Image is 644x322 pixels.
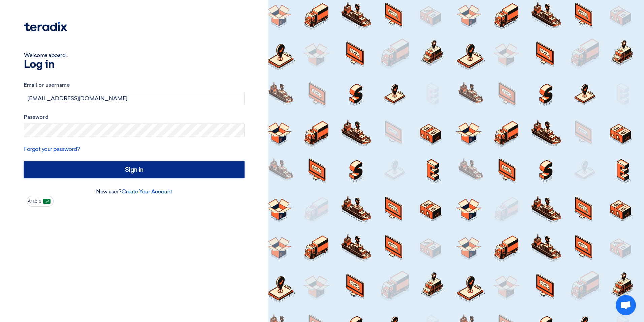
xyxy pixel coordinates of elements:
[122,188,172,195] a: Create Your Account
[27,196,54,207] button: Arabic
[616,295,636,315] div: Open chat
[24,161,245,178] input: Sign in
[24,146,80,152] a: Forgot your password?
[24,22,67,31] img: Teradix logo
[43,199,51,204] img: ar-AR.png
[24,59,245,70] h1: Log in
[24,92,245,105] input: Enter your business email or username
[28,199,41,204] span: Arabic
[96,188,172,195] font: New user?
[24,81,245,89] label: Email or username
[24,51,245,59] div: Welcome aboard...
[24,113,245,121] label: Password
